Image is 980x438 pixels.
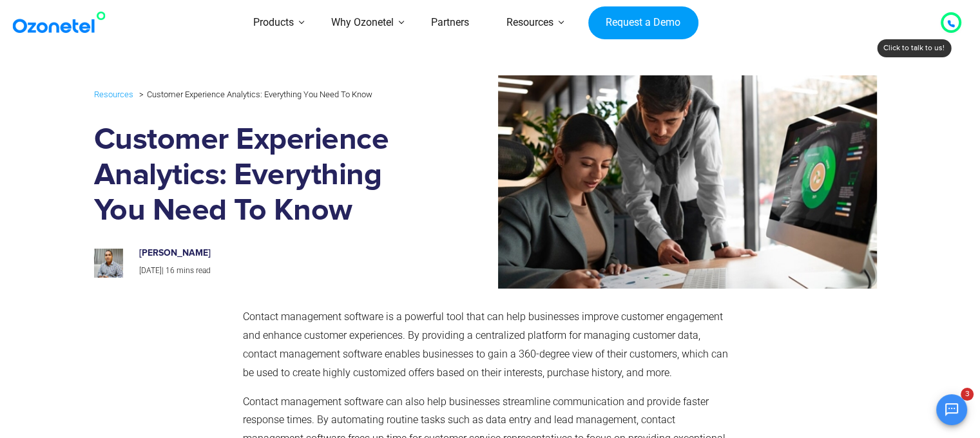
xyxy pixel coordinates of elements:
button: Open chat [936,394,967,425]
li: Customer Experience Analytics: Everything You Need To Know [136,86,372,102]
a: Resources [94,87,133,102]
img: prashanth-kancherla_avatar-200x200.jpeg [94,249,123,278]
p: | [139,264,411,278]
h6: [PERSON_NAME] [139,248,411,259]
span: 3 [961,388,974,401]
span: 16 [166,266,175,275]
span: mins read [177,266,211,275]
a: Request a Demo [588,6,698,40]
span: [DATE] [139,266,162,275]
span: Contact management software is a powerful tool that can help businesses improve customer engageme... [243,310,728,378]
h1: Customer Experience Analytics: Everything You Need To Know [94,122,425,229]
